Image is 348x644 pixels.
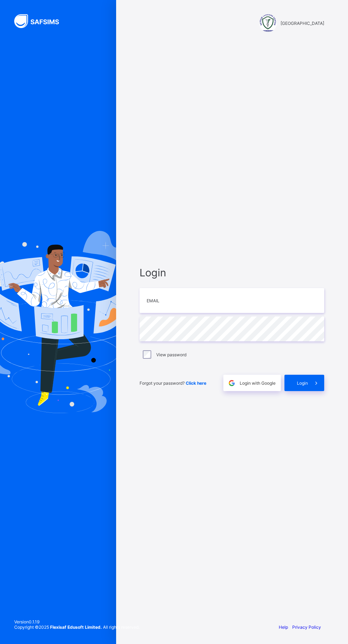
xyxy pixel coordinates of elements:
a: Privacy Policy [292,624,321,630]
img: SAFSIMS Logo [14,14,67,28]
a: Help [279,624,288,630]
span: Login with Google [240,380,276,386]
span: Forgot your password? [140,380,206,386]
img: google.396cfc9801f0270233282035f929180a.svg [228,379,236,387]
span: Copyright © 2025 All rights reserved. [14,624,140,630]
span: Version 0.1.19 [14,619,140,624]
label: View password [156,352,186,357]
strong: Flexisaf Edusoft Limited. [50,624,102,630]
a: Click here [186,380,206,386]
span: [GEOGRAPHIC_DATA] [281,21,324,26]
span: Login [297,380,308,386]
span: Login [140,266,324,279]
